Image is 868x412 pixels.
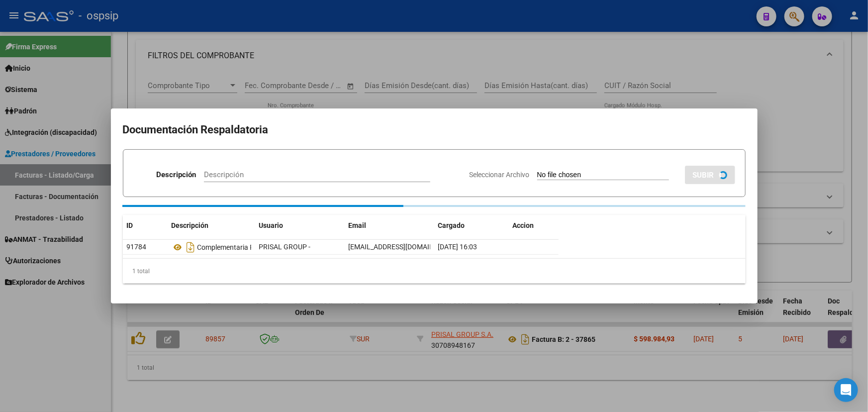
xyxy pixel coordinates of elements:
[438,243,478,251] span: [DATE] 16:03
[434,215,509,236] datatable-header-cell: Cargado
[259,243,311,251] span: PRISAL GROUP -
[345,215,434,236] datatable-header-cell: Email
[470,171,530,179] span: Seleccionar Archivo
[349,243,459,251] span: [EMAIL_ADDRESS][DOMAIN_NAME]
[513,221,534,229] span: Accion
[123,259,746,284] div: 1 total
[438,221,465,229] span: Cargado
[168,215,255,236] datatable-header-cell: Descripción
[693,171,714,180] span: SUBIR
[172,239,251,255] div: Complementaria Fb-37864
[349,221,367,229] span: Email
[123,120,746,139] h2: Documentación Respaldatoria
[123,215,168,236] datatable-header-cell: ID
[156,169,196,181] p: Descripción
[259,221,284,229] span: Usuario
[127,243,147,251] span: 91784
[509,215,559,236] datatable-header-cell: Accion
[685,166,735,184] button: SUBIR
[185,239,197,255] i: Descargar documento
[172,221,209,229] span: Descripción
[834,378,858,402] div: Open Intercom Messenger
[255,215,345,236] datatable-header-cell: Usuario
[127,221,133,229] span: ID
